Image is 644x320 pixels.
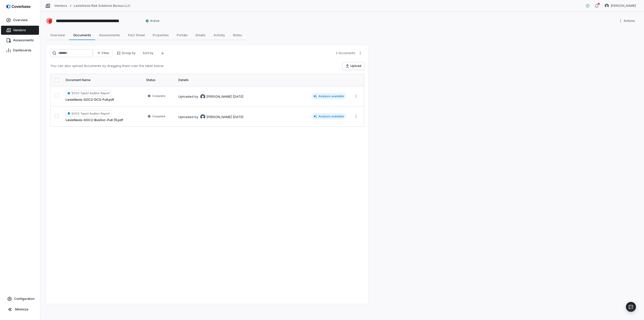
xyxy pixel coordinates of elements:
div: [DATE] [233,94,243,99]
span: Filter [102,51,109,55]
span: Dashboards [13,48,31,52]
button: Group by [114,49,139,57]
button: Filter [94,49,113,57]
button: More actions [617,17,638,25]
div: Status [146,78,172,82]
img: Shaun Angley avatar [200,114,205,119]
span: Activity [212,32,227,38]
span: Documents [71,32,93,38]
button: Descending [157,49,168,57]
span: Portals [175,32,190,38]
span: SOC2 Type2 Auditor Report [66,90,112,96]
span: Analysis available [311,93,346,99]
a: LexisNexis-SOC2-BusSvc-Full (1).pdf [66,118,123,123]
span: Complete [152,94,165,98]
span: Assessments [97,32,122,38]
span: Complete [152,114,165,118]
span: 2 documents [336,51,355,55]
div: by [194,114,232,119]
span: Overview [48,32,67,38]
button: Minimize [2,304,38,314]
span: [PERSON_NAME] [206,94,232,99]
a: Dashboards [1,46,39,55]
button: More actions [352,113,360,120]
div: by [194,94,232,99]
a: Overview [1,16,39,25]
div: Document Name [66,78,140,82]
div: Uploaded [178,94,243,99]
button: Upload [342,62,364,70]
span: Properties [151,32,171,38]
span: Fact Sheet [126,32,147,38]
button: More actions [352,92,360,100]
span: [PERSON_NAME] [206,115,232,120]
img: Shaun Angley avatar [605,4,609,8]
a: Configuration [2,294,38,303]
a: Vendors [54,4,67,8]
div: Details [178,78,346,82]
span: Assessments [13,38,34,42]
img: logo-D7KZi-bG.svg [7,4,30,9]
button: Sort by [140,49,156,57]
a: Assessments [1,36,39,45]
a: Vendors [1,26,39,35]
a: LexisNexis Risk Solutions Bureau LLC [74,4,130,8]
div: [DATE] [233,115,243,120]
img: Shaun Angley avatar [200,94,205,99]
p: You can also upload documents by dragging them over the table below. [50,63,164,68]
span: Overview [13,18,28,22]
button: More actions [356,49,364,57]
span: Vendors [13,28,26,32]
svg: Descending [160,51,165,55]
button: Shaun Angley avatar[PERSON_NAME] [602,2,639,10]
div: Uploaded [178,114,243,119]
span: Minimize [15,307,28,311]
a: LexisNexis-SOC2-DCS-Full.pdf [66,97,114,102]
span: [PERSON_NAME] [611,4,636,8]
span: Emails [194,32,208,38]
span: SOC2 Type2 Auditor Report [66,111,112,117]
span: Notes [231,32,244,38]
span: Active [145,19,159,23]
span: Configuration [14,297,34,301]
span: Analysis available [311,113,346,119]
